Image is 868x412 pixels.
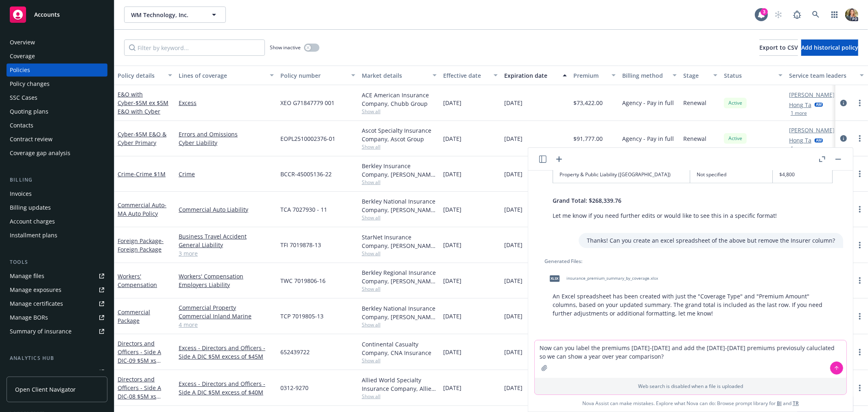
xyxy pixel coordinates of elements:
a: Billing updates [7,201,107,214]
span: [DATE] [443,276,461,285]
button: Effective date [440,66,501,85]
span: - 08 $5M xs $40M Excess [118,392,161,409]
span: Show all [362,321,437,328]
span: Accounts [34,11,60,18]
div: Allied World Specialty Insurance Company, Allied World Assurance Company (AWAC) [362,376,437,393]
button: Lines of coverage [175,66,277,85]
span: [DATE] [443,134,461,143]
button: Add historical policy [801,39,858,56]
div: Berkley Regional Insurance Company, [PERSON_NAME] Corporation [362,268,437,285]
span: - 09 $5M xs $45M Excess [118,357,161,373]
img: photo [845,8,858,21]
a: Coverage [7,50,107,63]
textarea: Now can you label the premiums [DATE]-[DATE] and add the [DATE]-[DATE] premiums previosuly calucl... [535,340,846,378]
span: [DATE] [443,384,461,392]
span: [DATE] [504,312,523,320]
div: Manage certificates [10,297,63,310]
a: Workers' Compensation [118,272,157,289]
a: Contacts [7,119,107,132]
a: Manage exposures [7,283,107,296]
span: BCCR-45005136-22 [280,170,332,178]
button: Service team leaders [786,66,867,85]
span: $73,422.00 [573,99,603,107]
a: BI [777,400,782,407]
a: Report a Bug [789,7,805,23]
div: Service team leaders [789,71,855,80]
a: Commercial Inland Marine [179,312,274,320]
span: 652439722 [280,348,310,356]
span: Agency - Pay in full [622,99,674,107]
td: $4,800 [773,166,833,183]
div: Stage [683,71,708,80]
a: Policy changes [7,77,107,90]
span: Show all [362,108,437,115]
span: Open Client Navigator [15,385,76,394]
button: Premium [570,66,619,85]
span: [DATE] [504,205,523,214]
div: Account charges [10,215,55,228]
div: Billing method [622,71,668,80]
button: 1 more [791,111,807,116]
a: Commercial Property [179,303,274,312]
button: Policy number [277,66,359,85]
span: [DATE] [504,276,523,285]
span: Grand Total: [553,197,587,204]
div: Summary of insurance [10,325,72,338]
a: [PERSON_NAME] [789,126,835,134]
button: WM Technology, Inc. [124,7,226,23]
span: xlsx [550,275,560,281]
div: Tools [7,258,107,266]
span: WM Technology, Inc. [131,11,201,19]
a: Installment plans [7,229,107,242]
span: - Crime $1M [134,170,166,178]
div: Analytics hub [7,354,107,362]
a: more [855,204,865,214]
p: Thanks! Can you create an excel spreadsheet of the above but remove the Insurer column? [587,236,835,245]
div: Status [724,71,774,80]
div: Premium [573,71,607,80]
div: xlsxinsurance_premium_summary_by_coverage.xlsx [544,268,660,289]
span: $268,339.76 [589,197,621,204]
button: 1 more [791,146,807,151]
div: Berkley National Insurance Company, [PERSON_NAME] Corporation [362,197,437,214]
a: Employers Liability [179,281,274,289]
a: TR [793,400,799,407]
td: Not specified [690,166,773,183]
span: Agency - Pay in full [622,134,674,143]
span: [DATE] [443,241,461,249]
a: Loss summary generator [7,366,107,379]
span: EOPL2510002376-01 [280,134,335,143]
a: SSC Cases [7,91,107,104]
div: Manage exposures [10,283,61,296]
a: Crime [179,170,274,178]
span: Renewal [683,99,706,107]
span: Show all [362,357,437,364]
a: more [855,347,865,357]
a: Coverage gap analysis [7,147,107,160]
span: TCP 7019805-13 [280,312,324,320]
a: Cyber [118,130,166,147]
span: - $5M E&O & Cyber Primary [118,130,166,147]
div: Continental Casualty Company, CNA Insurance [362,340,437,357]
button: Stage [680,66,721,85]
span: Show all [362,393,437,400]
a: E&O with Cyber [118,90,168,115]
div: Lines of coverage [179,71,265,80]
a: Excess - Directors and Officers - Side A DIC $5M excess of $45M [179,344,274,361]
span: Renewal [683,134,706,143]
div: Overview [10,36,35,49]
a: Errors and Omissions [179,130,274,138]
a: circleInformation [839,134,848,143]
a: Directors and Officers - Side A DIC [118,340,161,373]
a: Manage BORs [7,311,107,324]
span: - Foreign Package [118,237,164,253]
a: 4 more [179,320,274,329]
a: Policies [7,64,107,77]
a: Workers' Compensation [179,272,274,281]
span: XEO G71847779 001 [280,99,335,107]
span: [DATE] [504,384,523,392]
a: more [855,134,865,143]
span: Nova Assist can make mistakes. Explore what Nova can do: Browse prompt library for and [582,395,799,412]
a: Manage files [7,270,107,283]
